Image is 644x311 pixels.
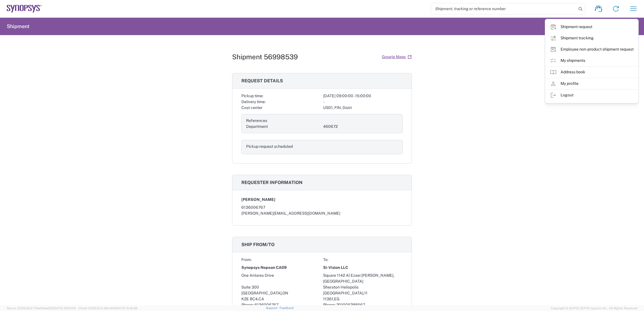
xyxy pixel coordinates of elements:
[241,105,262,110] span: Cost center
[241,94,263,98] span: Pickup time:
[255,303,278,307] span: 6136006767
[241,284,321,290] div: Suite 300
[334,297,339,301] span: EG
[323,124,398,130] div: 460672
[241,197,275,203] span: [PERSON_NAME]
[280,306,294,310] a: Feedback
[545,44,638,55] a: Employee non-product shipment request
[241,265,287,271] span: Synopsys Nepean CA09
[382,52,412,62] a: Google Maps
[323,291,363,295] span: [GEOGRAPHIC_DATA]
[336,303,365,307] span: 201005288567
[323,273,403,284] div: Square 1142 Al Ezaei [PERSON_NAME], [GEOGRAPHIC_DATA]
[7,23,30,30] h2: Shipment
[232,53,298,61] h1: Shipment 56998539
[323,99,403,105] div: -
[545,90,638,101] a: Logout
[323,93,403,99] div: [DATE] 09:00:00 - 15:00:00
[551,306,637,311] span: Copyright © [DATE]-[DATE] Agistix Inc., All Rights Reserved
[323,284,403,290] div: Sheraton Heliopolis
[545,33,638,44] a: Shipment tracking
[246,144,293,149] span: Pickup request scheduled
[323,303,335,307] span: Phone:
[364,291,368,295] span: 11
[241,273,321,284] div: One Antares Drive
[241,242,275,247] span: Ship from/to
[323,265,348,271] span: Si-Vision LLC
[115,307,137,310] span: [DATE] 10:16:38
[53,307,76,310] span: [DATE] 09:51:04
[545,78,638,89] a: My profile
[333,297,334,301] span: ,
[246,124,321,130] div: Department
[241,291,282,295] span: [GEOGRAPHIC_DATA]
[545,21,638,33] a: Shipment request
[323,257,328,262] span: To:
[241,205,403,210] div: 6136006767
[241,210,403,216] div: [PERSON_NAME][EMAIL_ADDRESS][DOMAIN_NAME]
[282,291,282,295] span: ,
[7,307,76,310] span: Server: 2025.20.0-710e05ee653
[545,67,638,78] a: Address book
[78,307,137,310] span: Client: 2025.20.0-8b113f4
[282,291,288,295] span: ON
[431,3,577,14] input: Shipment, tracking or reference number
[241,257,251,262] span: From:
[323,297,333,301] span: 11361
[545,55,638,66] a: My shipments
[363,291,364,295] span: ,
[246,118,267,123] span: References
[323,105,403,111] div: US01, FIN, Distri
[241,99,266,104] span: Delivery time:
[241,303,254,307] span: Phone:
[258,297,258,301] span: ,
[241,78,283,83] span: Request details
[241,297,258,301] span: K2E 8C4
[241,180,303,185] span: Requester information
[266,306,280,310] a: Support
[258,297,264,301] span: CA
